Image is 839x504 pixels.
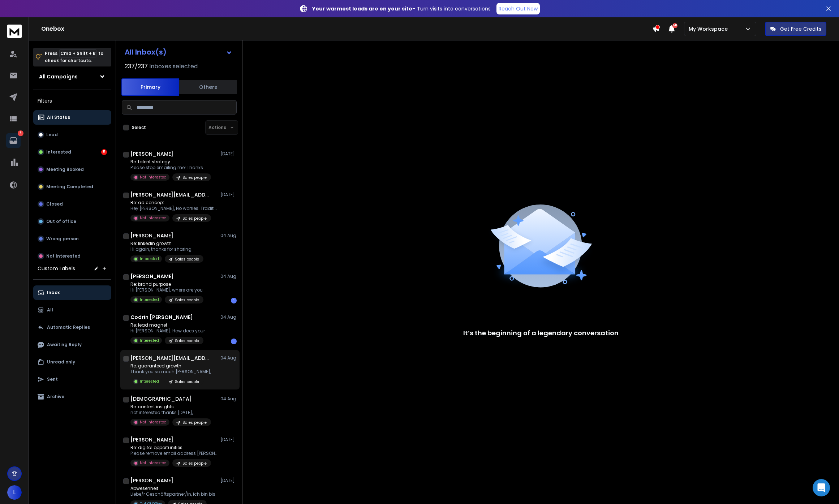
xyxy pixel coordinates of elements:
[130,314,193,321] h1: Codrin [PERSON_NAME]
[220,151,237,157] p: [DATE]
[780,25,821,33] p: Get Free Credits
[41,25,652,33] h1: Onebox
[312,5,412,12] strong: Your warmest leads are on your site
[33,372,111,387] button: Sent
[130,206,217,211] p: Hey [PERSON_NAME], No worries. Traditional mail
[33,69,111,84] button: All Campaigns
[130,165,211,171] p: Please stop emailing me! Thanks
[47,290,60,296] p: Inbox
[130,369,211,375] p: Thank you so much [PERSON_NAME],
[33,110,111,125] button: All Status
[132,125,146,130] label: Select
[46,167,84,172] p: Meeting Booked
[231,298,237,303] div: 1
[765,22,826,36] button: Get Free Credits
[46,236,79,242] p: Wrong person
[140,460,167,466] p: Not Interested
[130,281,203,287] p: Re: brand purpose
[130,404,211,410] p: Re: content insights
[33,145,111,159] button: Interested5
[33,389,111,404] button: Archive
[18,130,23,136] p: 5
[47,394,64,400] p: Archive
[182,420,207,425] p: Sales people
[59,49,96,57] span: Cmd + Shift + k
[33,337,111,352] button: Awaiting Reply
[220,437,237,443] p: [DATE]
[46,219,76,224] p: Out of office
[33,320,111,335] button: Automatic Replies
[46,132,58,138] p: Lead
[46,184,93,190] p: Meeting Completed
[6,133,21,148] a: 5
[130,395,192,402] h1: [DEMOGRAPHIC_DATA]
[149,62,198,71] h3: Inboxes selected
[33,285,111,300] button: Inbox
[140,419,167,425] p: Not Interested
[47,307,53,313] p: All
[140,297,159,302] p: Interested
[220,396,237,402] p: 04 Aug
[130,246,203,252] p: Hi again, thanks for sharing.
[182,216,207,221] p: Sales people
[33,355,111,369] button: Unread only
[175,297,199,303] p: Sales people
[220,233,237,238] p: 04 Aug
[496,3,540,14] a: Reach Out Now
[46,149,71,155] p: Interested
[33,180,111,194] button: Meeting Completed
[33,197,111,211] button: Closed
[33,303,111,317] button: All
[33,128,111,142] button: Lead
[130,241,203,246] p: Re: linkedin growth
[220,355,237,361] p: 04 Aug
[130,232,173,239] h1: [PERSON_NAME]
[39,73,78,80] h1: All Campaigns
[130,477,173,484] h1: [PERSON_NAME]
[175,257,199,262] p: Sales people
[140,338,159,343] p: Interested
[140,256,159,262] p: Interested
[7,485,22,500] button: L
[175,379,199,384] p: Sales people
[130,451,217,456] p: Please remove email address [PERSON_NAME][EMAIL_ADDRESS][DOMAIN_NAME]
[182,175,207,180] p: Sales people
[130,354,210,362] h1: [PERSON_NAME][EMAIL_ADDRESS][DOMAIN_NAME]
[101,149,107,155] div: 5
[689,25,731,33] p: My Workspace
[33,96,111,106] h3: Filters
[7,25,22,38] img: logo
[130,363,211,369] p: Re: guaranteed growth
[175,338,199,344] p: Sales people
[130,328,205,334] p: Hi [PERSON_NAME]. How does your
[125,62,148,71] span: 237 / 237
[33,214,111,229] button: Out of office
[672,23,677,28] span: 50
[47,376,58,382] p: Sent
[140,379,159,384] p: Interested
[130,445,217,451] p: Re: digital opportunities
[130,159,211,165] p: Re: talent strategy
[47,359,75,365] p: Unread only
[130,200,217,206] p: Re: ad concept
[813,479,830,496] div: Open Intercom Messenger
[130,273,174,280] h1: [PERSON_NAME]
[179,79,237,95] button: Others
[33,162,111,177] button: Meeting Booked
[312,5,491,12] p: – Turn visits into conversations
[47,324,90,330] p: Automatic Replies
[125,48,167,56] h1: All Inbox(s)
[119,45,238,59] button: All Inbox(s)
[130,150,173,158] h1: [PERSON_NAME]
[46,253,81,259] p: Not Interested
[47,115,70,120] p: All Status
[47,342,82,348] p: Awaiting Reply
[220,192,237,198] p: [DATE]
[231,339,237,344] div: 1
[130,322,205,328] p: Re: lead magnet
[140,175,167,180] p: Not Interested
[130,491,215,497] p: Liebe/r Geschäftspartner/in, ich bin bis
[130,486,215,491] p: Abwesenheit
[38,265,75,272] h3: Custom Labels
